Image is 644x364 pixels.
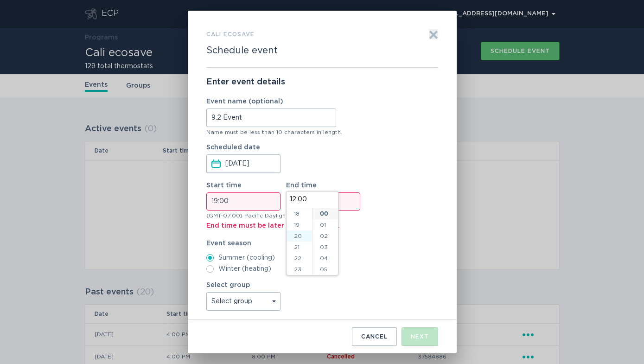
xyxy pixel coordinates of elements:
div: Next [411,334,429,339]
div: Form to create an event [188,11,457,353]
li: 19 [287,219,312,230]
label: Event name (optional) [206,98,336,105]
button: Cancel [352,327,397,346]
li: 18 [287,208,312,219]
input: Select a date [225,155,279,172]
input: Start time [206,192,281,211]
label: Summer (cooling) [206,254,438,262]
label: Scheduled date [206,144,336,173]
li: 05 [312,264,338,275]
li: 02 [312,230,338,242]
div: (GMT-07:00) Pacific Daylight Time [206,213,438,218]
label: Select group [206,282,281,311]
div: Name must be less than 10 characters in length. [206,129,438,135]
label: Event season [206,240,438,247]
div: Cancel [361,334,388,339]
select: Select group [206,292,281,311]
button: Scheduled dateSelect a date [211,159,221,169]
li: 04 [312,253,338,264]
input: Summer (cooling) [206,254,214,262]
input: Winter (heating) [206,265,214,273]
p: Enter event details [206,77,438,87]
label: Start time [206,182,281,211]
li: 00 [312,208,338,219]
button: Next [402,327,438,346]
button: Exit [429,29,438,39]
li: 20 [287,230,312,242]
li: 03 [312,242,338,253]
h2: Schedule event [206,45,278,56]
li: 01 [312,219,338,230]
label: End time [286,182,360,211]
label: Winter (heating) [206,265,438,273]
li: 21 [287,242,312,253]
div: End time must be later than start time. [206,218,438,231]
li: 22 [287,253,312,264]
input: Event name (optional) [206,109,336,127]
li: 23 [287,264,312,275]
h3: Cali ecosave [206,29,255,39]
